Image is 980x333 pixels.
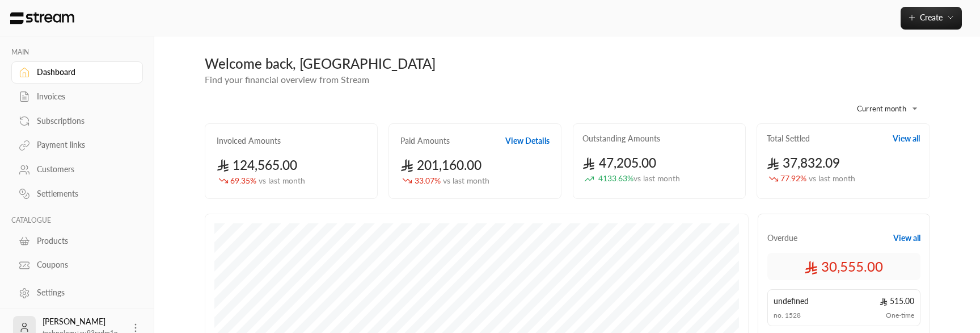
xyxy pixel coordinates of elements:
a: Settlements [11,183,143,205]
span: 30,555.00 [804,257,883,276]
div: Coupons [37,259,129,270]
span: 37,832.09 [767,155,840,170]
p: MAIN [11,48,143,57]
div: Settlements [37,188,129,199]
span: Overdue [767,232,797,244]
span: vs last month [443,176,489,185]
div: Payment links [37,139,129,151]
h2: Outstanding Amounts [582,133,660,144]
button: View all [893,232,920,244]
a: Customers [11,159,143,181]
button: View Details [505,135,550,147]
span: 47,205.00 [582,155,656,170]
div: Subscriptions [37,115,129,127]
a: Coupons [11,254,143,276]
span: 515.00 [880,295,914,307]
span: 77.92 % [780,173,855,185]
div: Settings [37,287,129,298]
span: undefined [774,295,809,307]
div: Products [37,235,129,247]
span: 4133.63 % [598,173,680,185]
span: vs last month [259,176,305,185]
a: Subscriptions [11,110,143,132]
span: vs last month [809,173,855,183]
span: Create [920,13,943,22]
button: Create [901,7,962,30]
button: View all [893,133,920,144]
a: Settings [11,282,143,304]
span: 201,160.00 [400,157,481,173]
span: 124,565.00 [217,157,298,173]
h2: Invoiced Amounts [217,135,281,147]
a: Invoices [11,86,143,108]
span: no. 1528 [774,311,801,320]
div: Dashboard [37,66,129,78]
h2: Paid Amounts [400,135,450,147]
span: 69.35 % [230,175,305,187]
span: One-time [886,311,914,320]
div: Customers [37,164,129,175]
p: CATALOGUE [11,216,143,225]
span: vs last month [633,173,680,183]
a: Products [11,230,143,252]
a: Dashboard [11,61,143,84]
a: Payment links [11,134,143,156]
span: 33.07 % [415,175,489,187]
span: Find your financial overview from Stream [205,74,369,85]
div: Welcome back, [GEOGRAPHIC_DATA] [205,55,930,73]
div: Invoices [37,91,129,102]
img: Logo [9,12,75,24]
div: Current month [839,94,924,123]
h2: Total Settled [767,133,810,144]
